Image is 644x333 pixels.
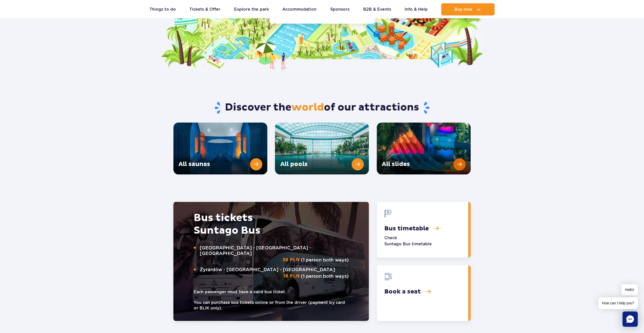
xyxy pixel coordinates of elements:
div: Chat [622,311,638,327]
strong: 38 PLN [283,257,300,263]
span: [GEOGRAPHIC_DATA] - [GEOGRAPHIC_DATA] - [GEOGRAPHIC_DATA] [200,245,349,256]
a: Info & Help [405,3,428,15]
p: (1 person both ways) [194,267,349,279]
h2: Bus tickets Suntago Bus [194,212,349,237]
span: Hello! [621,284,638,295]
a: Sponsors [330,3,350,15]
span: Buy now [454,7,472,12]
a: Things to do [150,3,176,15]
a: All slides [377,122,471,174]
a: Bus timetable [377,202,468,257]
a: All pools [275,122,369,174]
span: How can I help you? [598,297,638,309]
a: All saunas [173,122,267,174]
small: Each passenger must have a valid bus ticket. [194,289,349,295]
a: Explore the park [234,3,269,15]
a: Accommodation [282,3,317,15]
strong: 18 PLN [284,273,300,279]
a: Book a seat [377,265,468,321]
p: (1 person both ways) [194,245,349,263]
a: B2B & Events [363,3,391,15]
span: world [291,101,324,114]
small: You can purchase bus tickets online or from the driver (payment by card or BLIK only). [194,300,349,311]
button: Buy now [441,3,494,15]
h2: Discover the of our attractions [173,101,471,114]
span: Żyrardów - [GEOGRAPHIC_DATA] - [GEOGRAPHIC_DATA] [200,267,349,272]
a: Tickets & Offer [189,3,220,15]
